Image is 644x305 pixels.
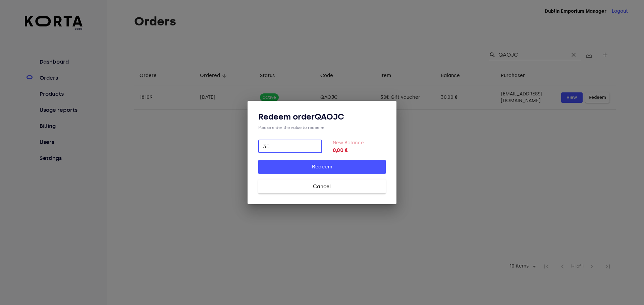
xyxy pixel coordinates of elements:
div: Please enter the value to redeem: [258,125,386,130]
span: Redeem [269,162,375,171]
button: Cancel [258,179,386,194]
button: Redeem [258,160,386,174]
h3: Redeem order QAOJC [258,111,386,122]
label: New Balance [333,140,364,146]
span: Cancel [269,182,375,191]
strong: 0,00 € [333,146,386,154]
